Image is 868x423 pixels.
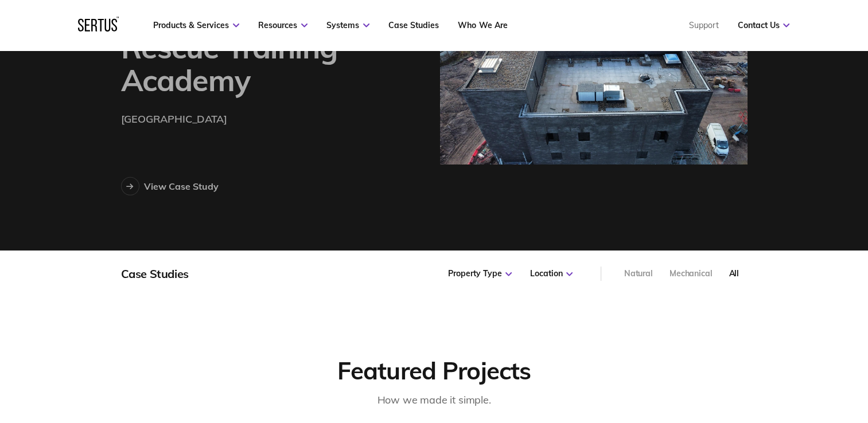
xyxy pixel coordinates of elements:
a: Systems [326,20,369,30]
div: Case Studies [121,267,189,281]
div: [GEOGRAPHIC_DATA] [121,111,227,128]
a: Support [688,20,718,30]
div: View Case Study [144,181,219,192]
div: Property Type [448,268,512,280]
div: All [729,268,739,280]
div: How we made it simple. [121,392,748,409]
a: View Case Study [121,177,219,195]
div: Location [530,268,573,280]
div: Natural [624,268,653,280]
a: Who We Are [458,20,507,30]
iframe: Chat Widget [662,291,868,423]
div: Mechanical [670,268,713,280]
div: Featured Projects [121,356,748,386]
a: Resources [258,20,308,30]
a: Contact Us [737,20,789,30]
a: Case Studies [388,20,439,30]
a: Products & Services [153,20,239,30]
